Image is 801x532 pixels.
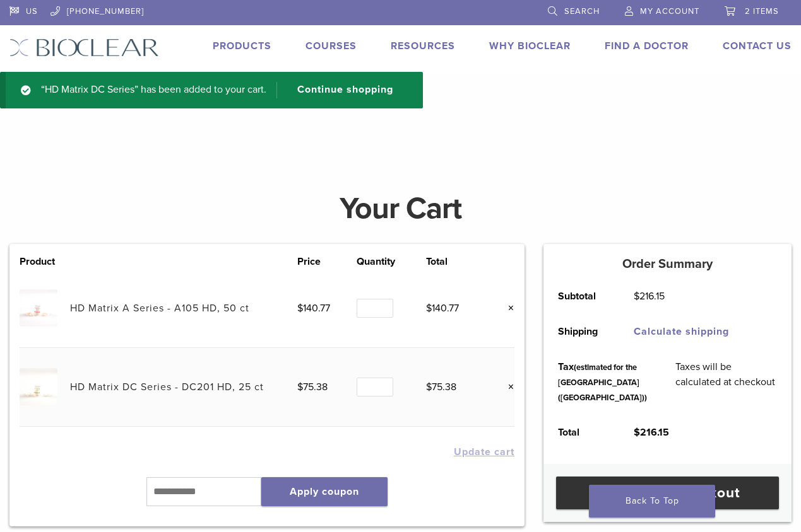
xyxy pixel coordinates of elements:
[426,302,432,315] span: $
[297,381,328,393] bdi: 75.38
[605,40,689,52] a: Find A Doctor
[306,40,357,52] a: Courses
[70,381,264,393] a: HD Matrix DC Series - DC201 HD, 25 ct
[543,314,619,349] th: Shipping
[489,40,571,52] a: Why Bioclear
[543,257,792,272] h5: Order Summary
[426,381,456,393] bdi: 75.38
[261,477,388,506] button: Apply coupon
[426,254,485,269] th: Total
[20,368,57,405] img: HD Matrix DC Series - DC201 HD, 25 ct
[498,300,514,316] a: Remove this item
[634,426,669,439] bdi: 216.15
[498,379,514,395] a: Remove this item
[640,6,699,16] span: My Account
[634,290,665,303] bdi: 216.15
[276,82,403,98] a: Continue shopping
[391,40,455,52] a: Resources
[564,6,600,16] span: Search
[70,302,249,315] a: HD Matrix A Series - A105 HD, 50 ct
[558,362,647,403] small: (estimated for the [GEOGRAPHIC_DATA] ([GEOGRAPHIC_DATA]))
[9,38,159,57] img: Bioclear
[297,302,330,315] bdi: 140.77
[634,290,639,303] span: $
[543,279,619,314] th: Subtotal
[426,381,432,393] span: $
[20,254,70,269] th: Product
[297,302,303,315] span: $
[543,415,619,450] th: Total
[589,485,715,518] a: Back To Top
[357,254,426,269] th: Quantity
[634,426,640,439] span: $
[661,349,792,415] td: Taxes will be calculated at checkout
[297,381,303,393] span: $
[454,447,514,457] button: Update cart
[723,40,792,52] a: Contact Us
[20,289,57,327] img: HD Matrix A Series - A105 HD, 50 ct
[297,254,357,269] th: Price
[213,40,271,52] a: Products
[634,325,729,338] a: Calculate shipping
[556,477,779,509] a: Proceed to checkout
[745,6,779,16] span: 2 items
[426,302,459,315] bdi: 140.77
[543,349,661,415] th: Tax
